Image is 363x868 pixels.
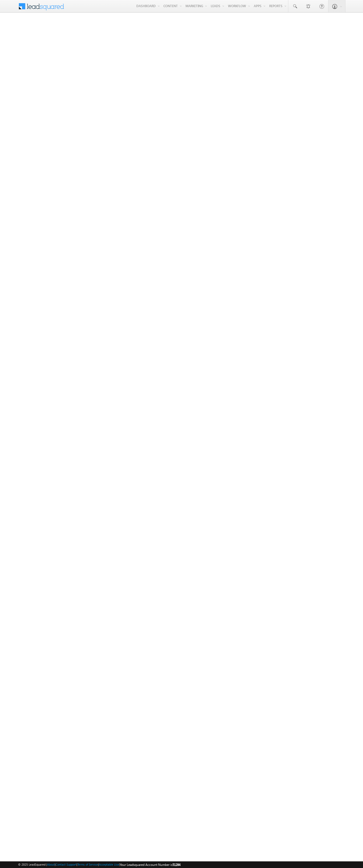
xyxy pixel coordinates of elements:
a: Acceptable Use [99,863,119,866]
a: Contact Support [56,863,77,866]
a: About [47,863,55,866]
span: 51284 [172,863,180,867]
a: Terms of Service [77,863,98,866]
span: Your Leadsquared Account Number is [120,863,180,867]
span: © 2025 LeadSquared | | | | | [18,862,180,867]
